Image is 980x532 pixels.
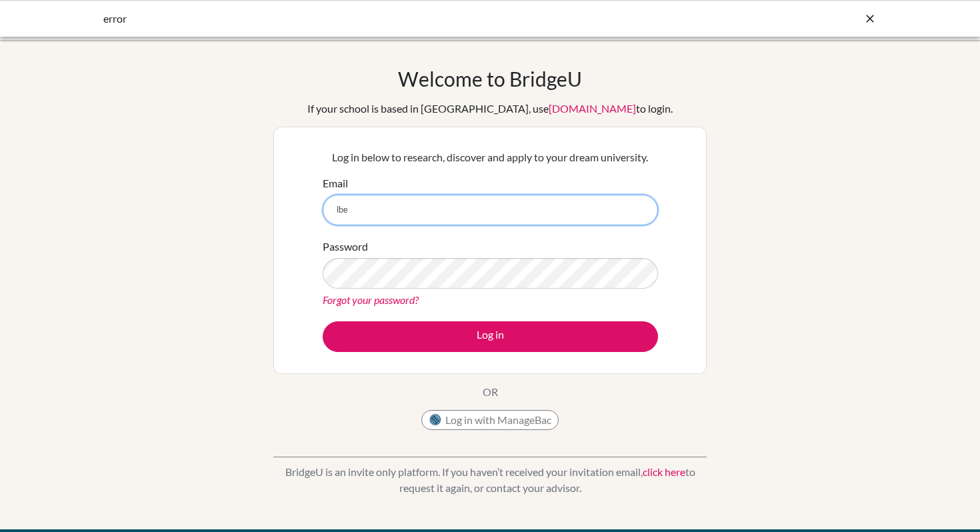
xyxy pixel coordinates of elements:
[103,11,677,27] div: error
[323,321,658,352] button: Log in
[643,465,685,478] a: click here
[549,102,636,115] a: [DOMAIN_NAME]
[323,239,368,255] label: Password
[398,67,582,91] h1: Welcome to BridgeU
[483,384,498,400] p: OR
[421,410,559,430] button: Log in with ManageBac
[323,293,419,306] a: Forgot your password?
[273,464,707,496] p: BridgeU is an invite only platform. If you haven’t received your invitation email, to request it ...
[323,149,658,165] p: Log in below to research, discover and apply to your dream university.
[307,101,673,117] div: If your school is based in [GEOGRAPHIC_DATA], use to login.
[323,175,348,191] label: Email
